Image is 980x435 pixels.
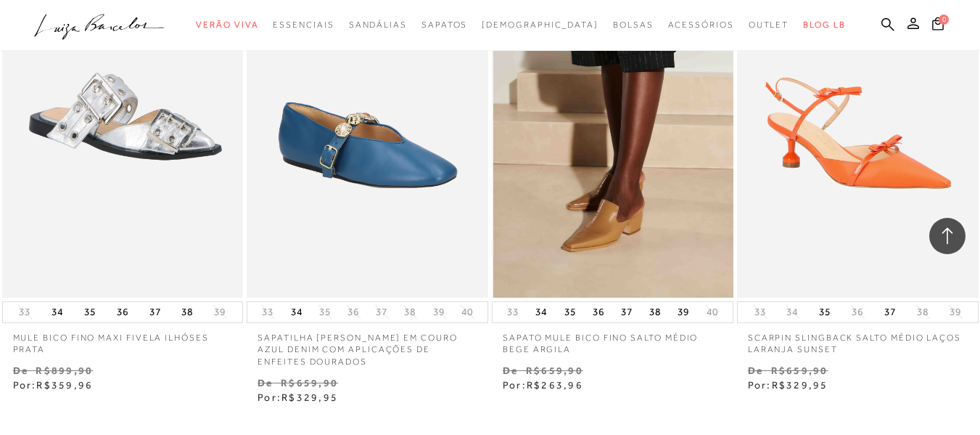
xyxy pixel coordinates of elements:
span: R$329,95 [281,391,338,403]
small: R$659,90 [281,377,338,389]
small: R$659,90 [526,365,583,376]
button: 40 [457,305,477,319]
button: 34 [287,302,307,322]
a: noSubCategoriesText [349,12,407,38]
a: SCARPIN SLINGBACK SALTO MÉDIO LAÇOS LARANJA SUNSET [737,323,979,357]
button: 36 [343,305,363,319]
span: Por: [503,379,583,391]
a: BLOG LB [803,12,845,38]
a: noSubCategoriesText [421,12,467,38]
span: Essenciais [273,20,334,30]
button: 35 [815,302,835,322]
span: Acessórios [668,20,734,30]
a: SAPATILHA [PERSON_NAME] EM COURO AZUL DENIM COM APLICAÇÕES DE ENFEITES DOURADOS [247,323,488,368]
button: 39 [673,302,693,322]
span: Por: [13,379,94,391]
button: 34 [782,305,802,319]
span: Outlet [749,20,789,30]
a: MULE BICO FINO MAXI FIVELA ILHÓSES PRATA [2,323,244,357]
button: 35 [560,302,580,322]
button: 37 [617,302,637,322]
span: 0 [939,15,949,25]
a: noSubCategoriesText [613,12,654,38]
a: noSubCategoriesText [273,12,334,38]
small: R$659,90 [771,365,828,376]
a: SAPATO MULE BICO FINO SALTO MÉDIO BEGE ARGILA [492,323,733,357]
button: 36 [847,305,868,319]
button: 39 [429,305,449,319]
button: 33 [258,305,278,319]
span: Sapatos [421,20,467,30]
a: noSubCategoriesText [749,12,789,38]
span: Sandálias [349,20,407,30]
small: De [13,365,28,376]
button: 33 [503,305,523,319]
button: 36 [112,302,133,322]
span: R$263,96 [527,379,583,391]
button: 38 [400,305,420,319]
small: De [748,365,763,376]
span: Por: [258,391,338,403]
span: [DEMOGRAPHIC_DATA] [482,20,598,30]
button: 34 [531,302,551,322]
button: 33 [15,305,35,319]
a: noSubCategoriesText [482,12,598,38]
span: Verão Viva [196,20,258,30]
span: R$329,95 [772,379,828,391]
span: Por: [748,379,828,391]
button: 39 [945,305,965,319]
span: R$359,96 [36,379,93,391]
button: 40 [702,305,722,319]
button: 39 [210,305,230,319]
button: 35 [315,305,335,319]
button: 37 [371,305,392,319]
span: Bolsas [613,20,654,30]
button: 34 [47,302,67,322]
small: De [503,365,518,376]
button: 37 [145,302,165,322]
button: 38 [913,305,933,319]
button: 0 [928,16,948,36]
small: R$899,90 [36,365,93,376]
button: 33 [750,305,770,319]
small: De [258,377,273,389]
button: 36 [588,302,609,322]
a: noSubCategoriesText [668,12,734,38]
button: 38 [177,302,197,322]
button: 38 [645,302,665,322]
span: BLOG LB [803,20,845,30]
a: noSubCategoriesText [196,12,258,38]
button: 35 [80,302,100,322]
button: 37 [880,302,900,322]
